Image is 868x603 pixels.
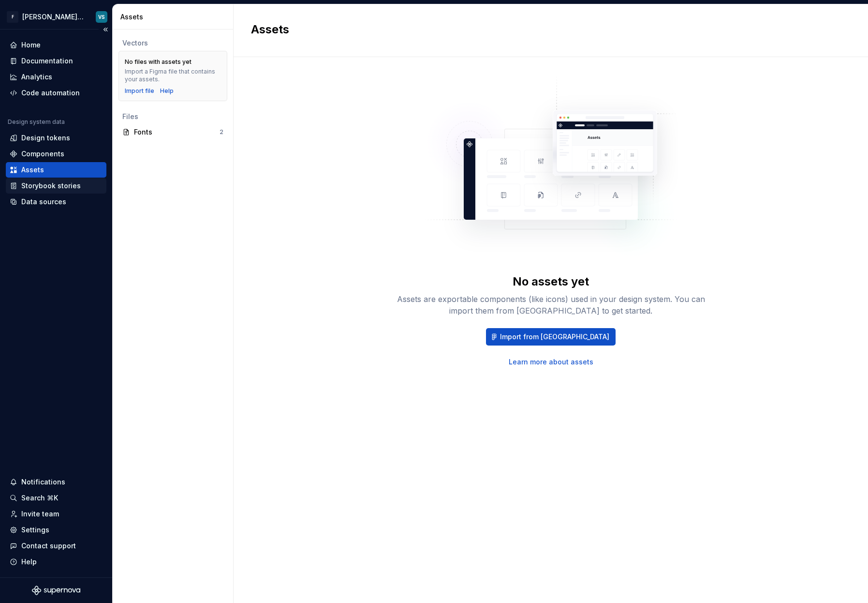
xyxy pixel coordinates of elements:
div: Invite team [21,509,59,519]
div: Components [21,149,64,159]
div: Storybook stories [21,181,81,191]
div: No assets yet [513,274,589,289]
div: Code automation [21,88,80,98]
a: Fonts2 [118,124,227,140]
a: Home [6,37,106,53]
div: Import a Figma file that contains your assets. [125,68,221,83]
h2: Assets [251,22,839,37]
span: Import from [GEOGRAPHIC_DATA] [500,332,609,342]
a: Components [6,146,106,162]
div: Design system data [8,118,65,126]
a: Data sources [6,194,106,210]
a: Help [160,87,174,95]
div: No files with assets yet [125,58,191,66]
a: Storybook stories [6,178,106,194]
a: Documentation [6,53,106,69]
button: F[PERSON_NAME] UIVS [2,6,110,27]
a: Invite team [6,506,106,522]
button: Notifications [6,474,106,490]
div: Vectors [122,38,223,48]
div: VS [98,13,105,21]
button: Search ⌘K [6,490,106,506]
a: Analytics [6,69,106,85]
button: Help [6,554,106,570]
svg: Supernova Logo [32,586,80,595]
button: Collapse sidebar [99,23,112,36]
div: Assets [120,12,229,22]
a: Code automation [6,85,106,101]
div: [PERSON_NAME] UI [22,12,84,22]
div: Search ⌘K [21,493,58,503]
div: F [7,11,18,23]
div: Data sources [21,197,66,207]
div: Documentation [21,56,73,66]
div: Settings [21,525,49,535]
div: Home [21,40,41,50]
a: Learn more about assets [509,357,593,367]
div: Design tokens [21,133,70,143]
div: Analytics [21,72,52,82]
div: Assets [21,165,44,175]
button: Import file [125,87,154,95]
button: Contact support [6,538,106,554]
div: Notifications [21,477,65,487]
div: 2 [220,128,223,136]
div: Files [122,112,223,121]
a: Settings [6,522,106,538]
button: Import from [GEOGRAPHIC_DATA] [486,328,616,346]
a: Design tokens [6,130,106,146]
div: Assets are exportable components (like icons) used in your design system. You can import them fro... [396,293,706,317]
div: Contact support [21,541,76,551]
div: Help [21,557,37,567]
div: Fonts [134,127,220,137]
a: Assets [6,162,106,178]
